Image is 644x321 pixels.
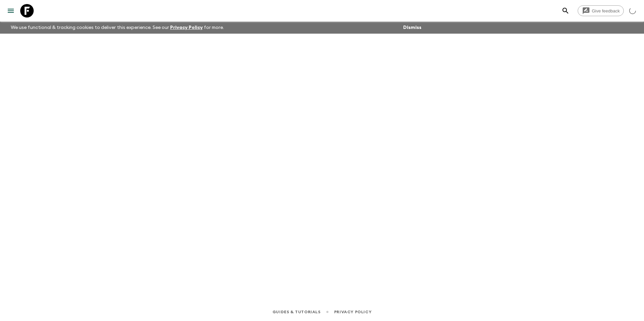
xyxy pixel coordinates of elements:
[559,4,572,17] button: search adventures
[4,4,18,17] button: menu
[272,308,321,316] a: Guides & Tutorials
[588,8,623,13] span: Give feedback
[8,22,227,34] p: We use functional & tracking cookies to deliver this experience. See our for more.
[401,23,423,32] button: Dismiss
[334,308,372,316] a: Privacy Policy
[170,25,203,30] a: Privacy Policy
[578,5,624,16] a: Give feedback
